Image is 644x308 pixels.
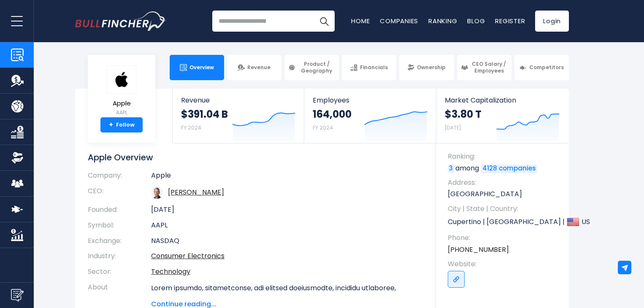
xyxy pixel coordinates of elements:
td: AAPL [151,218,423,233]
p: Cupertino | [GEOGRAPHIC_DATA] | US [448,216,560,228]
a: Login [535,11,569,32]
small: FY 2024 [313,124,333,131]
small: AAPL [107,109,136,116]
span: Apple [107,100,136,107]
span: Ownership [417,64,446,71]
td: NASDAQ [151,233,423,249]
a: Overview [170,55,224,80]
a: Ownership [399,55,454,80]
span: Website: [448,259,560,269]
a: Financials [342,55,396,80]
h1: Apple Overview [88,152,423,163]
span: Competitors [529,64,564,71]
button: Search [314,11,335,32]
a: [PHONE_NUMBER] [448,245,509,254]
strong: $3.80 T [445,108,482,121]
span: Financials [360,64,388,71]
a: Consumer Electronics [151,251,225,261]
strong: 164,000 [313,108,352,121]
span: Overview [189,64,214,71]
span: CEO Salary / Employees [471,61,508,74]
a: Revenue [227,55,281,80]
small: FY 2024 [181,124,201,131]
img: Ownership [11,151,24,164]
small: [DATE] [445,124,461,131]
a: ceo [168,187,224,197]
a: Home [351,16,370,25]
a: +Follow [100,117,143,132]
th: Founded: [88,202,151,218]
a: 4128 companies [481,165,537,173]
span: Address: [448,178,560,187]
a: Ranking [428,16,457,25]
th: Symbol: [88,218,151,233]
th: Industry: [88,249,151,264]
a: Technology [151,267,190,276]
th: Company: [88,171,151,184]
td: Apple [151,171,423,184]
img: Bullfincher logo [75,11,166,31]
a: Employees 164,000 FY 2024 [304,89,436,143]
strong: + [109,121,113,129]
span: Revenue [247,64,271,71]
th: Sector: [88,264,151,280]
a: Go to link [448,271,465,288]
span: City | State | Country: [448,204,560,213]
a: Companies [380,16,418,25]
a: Blog [467,16,485,25]
a: Apple AAPL [106,65,137,118]
a: Market Capitalization $3.80 T [DATE] [436,89,568,143]
a: Revenue $391.04 B FY 2024 [173,89,304,143]
th: Exchange: [88,233,151,249]
a: Competitors [514,55,569,80]
strong: $391.04 B [181,108,228,121]
a: 3 [448,165,454,173]
a: Go to homepage [75,11,166,31]
span: Ranking: [448,152,560,161]
a: CEO Salary / Employees [457,55,511,80]
td: [DATE] [151,202,423,218]
a: Register [495,16,525,25]
a: Product / Geography [284,55,339,80]
span: Market Capitalization [445,96,560,104]
span: Phone: [448,233,560,243]
img: tim-cook.jpg [151,187,163,199]
span: Employees [313,96,427,104]
p: among [448,164,560,173]
th: CEO: [88,184,151,202]
p: [GEOGRAPHIC_DATA] [448,189,560,199]
span: Product / Geography [298,61,335,74]
span: Revenue [181,96,295,104]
